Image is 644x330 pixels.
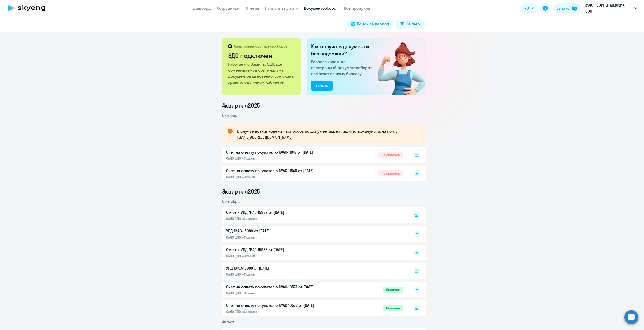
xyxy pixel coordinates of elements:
a: Начислить уроки [265,6,298,11]
div: Фильтр [406,21,420,27]
span: Не оплачен [378,152,403,158]
h2: Как получать документы без задержки? [311,43,374,57]
button: Узнать [311,81,333,91]
p: Рассказываем, как электронный документооборот помогает вашему бизнесу. [311,59,374,77]
img: connected [369,38,426,95]
span: Сентябрь [222,199,240,204]
a: Документооборот [304,6,338,11]
div: Узнать [316,82,328,88]
a: УПД №AC-15988 от [DATE]ОАНО ДПО «Скаенг» [226,265,403,277]
p: УПД №AC-15989 от [DATE] [226,228,332,234]
p: Работаем с Вами по ЭДО, где обмениваемся оригиналами документов мгновенно. Все сканы хранятся в л... [228,61,295,85]
p: Отчет к УПД №AC-15989 от [DATE] [226,209,332,215]
span: Не оплачен [378,170,403,176]
p: ОАНО ДПО «Скаенг» [226,216,332,221]
p: ОАНО ДПО «Скаенг» [226,175,332,179]
p: Счет на оплату покупателю №AC-10574 от [DATE] [226,284,332,290]
li: 3 квартал 2025 [222,187,426,195]
span: Октябрь [222,113,237,118]
p: УПД №AC-15988 от [DATE] [226,265,332,271]
button: Балансbalance [553,3,580,13]
button: Фильтр [396,20,424,29]
button: #9161, ВОРНЕР МЬЮЗИК, ООО [583,2,640,14]
img: balance [572,6,577,11]
a: Сотрудники [217,6,240,11]
p: #9161, ВОРНЕР МЬЮЗИК, ООО [585,2,632,14]
a: Счет на оплату покупателю №AC-11847 от [DATE]ОАНО ДПО «Скаенг»Не оплачен [226,149,403,161]
a: Отчет к УПД №AC-15988 от [DATE]ОАНО ДПО «Скаенг» [226,247,403,258]
li: 4 квартал 2025 [222,101,426,109]
p: Электронный документооборот [234,44,287,49]
p: ОАНО ДПО «Скаенг» [226,309,332,314]
a: Отчеты [246,6,259,11]
a: Счет на оплату покупателю №AC-10574 от [DATE]ОАНО ДПО «Скаенг»Оплачен [226,284,403,295]
p: В случае возникновения вопросов по документам, напишите, пожалуйста, на почту [EMAIL_ADDRESS][DOM... [237,128,417,140]
a: УПД №AC-15989 от [DATE]ОАНО ДПО «Скаенг» [226,228,403,240]
p: ОАНО ДПО «Скаенг» [226,254,332,258]
span: Оплачен [383,305,403,311]
p: ОАНО ДПО «Скаенг» [226,291,332,295]
a: Счет на оплату покупателю №AC-10573 от [DATE]ОАНО ДПО «Скаенг»Оплачен [226,302,403,314]
div: Баланс [556,5,570,11]
p: ОАНО ДПО «Скаенг» [226,272,332,277]
a: Все продукты [344,6,370,11]
h2: ЭДО подключен [228,52,295,60]
div: Поиск за период [357,21,389,27]
p: Счет на оплату покупателю №AC-11846 от [DATE] [226,168,332,174]
p: ОАНО ДПО «Скаенг» [226,156,332,161]
p: Счет на оплату покупателю №AC-10573 от [DATE] [226,302,332,308]
a: Дашборд [193,6,211,11]
a: Счет на оплату покупателю №AC-11846 от [DATE]ОАНО ДПО «Скаенг»Не оплачен [226,168,403,179]
button: RU [521,3,537,13]
span: Оплачен [383,287,403,293]
p: ОАНО ДПО «Скаенг» [226,235,332,240]
p: Счет на оплату покупателю №AC-11847 от [DATE] [226,149,332,155]
p: Отчет к УПД №AC-15988 от [DATE] [226,247,332,253]
button: Поиск за период [347,20,393,29]
span: Август [222,319,234,324]
a: Отчет к УПД №AC-15989 от [DATE]ОАНО ДПО «Скаенг» [226,209,403,221]
span: RU [524,5,529,11]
